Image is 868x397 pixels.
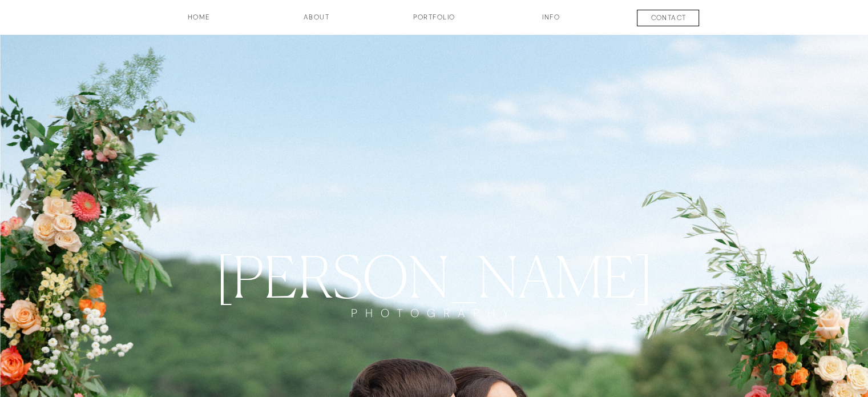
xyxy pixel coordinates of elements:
a: contact [627,13,711,26]
a: about [288,12,345,31]
a: [PERSON_NAME] [171,243,698,306]
a: INFO [523,12,580,31]
a: Portfolio [392,12,477,31]
a: HOME [157,12,241,31]
a: PHOTOGRAPHY [337,306,531,341]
